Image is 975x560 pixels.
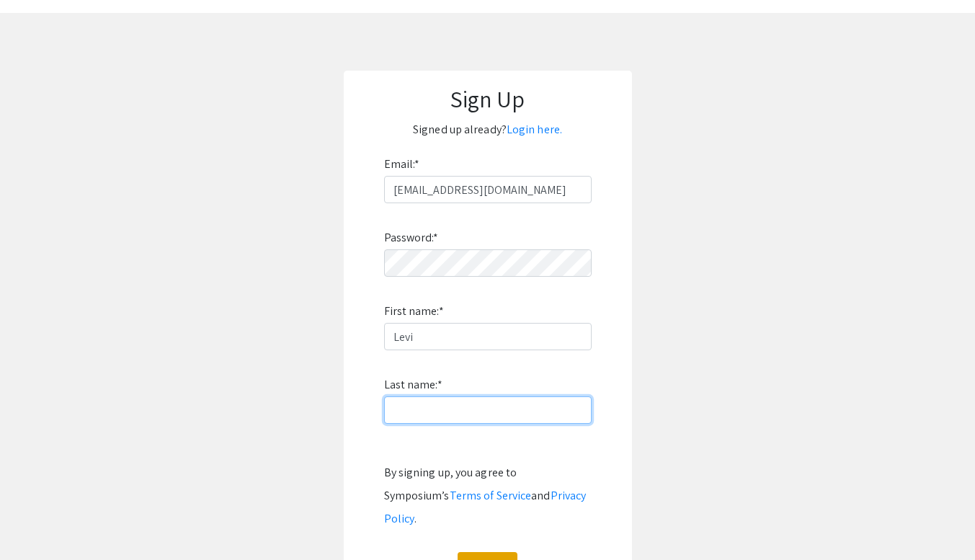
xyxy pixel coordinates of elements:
div: By signing up, you agree to Symposium’s and . [384,461,592,530]
label: Password: [384,226,439,249]
label: Email: [384,153,420,176]
iframe: Chat [11,495,61,549]
label: Last name: [384,373,442,396]
h1: Sign Up [358,85,618,112]
label: First name: [384,300,444,323]
p: Signed up already? [358,118,618,141]
a: Login here. [507,122,562,137]
a: Terms of Service [450,488,532,503]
